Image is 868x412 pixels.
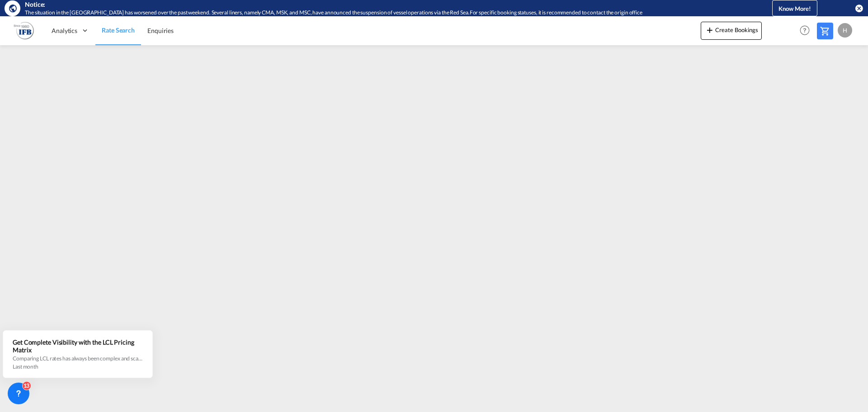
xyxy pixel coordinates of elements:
[797,23,817,39] div: Help
[8,4,17,13] md-icon: icon-earth
[854,4,863,13] button: icon-close-circle
[701,22,762,40] button: icon-plus 400-fgCreate Bookings
[14,20,34,41] img: b628ab10256c11eeb52753acbc15d091.png
[102,26,135,34] span: Rate Search
[95,16,141,45] a: Rate Search
[52,26,77,35] span: Analytics
[25,9,735,17] div: The situation in the Red Sea has worsened over the past weekend. Several liners, namely CMA, MSK,...
[704,24,715,35] md-icon: icon-plus 400-fg
[838,23,852,38] div: H
[778,5,811,12] span: Know More!
[141,16,180,45] a: Enquiries
[45,16,95,45] div: Analytics
[797,23,812,38] span: Help
[147,27,174,34] span: Enquiries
